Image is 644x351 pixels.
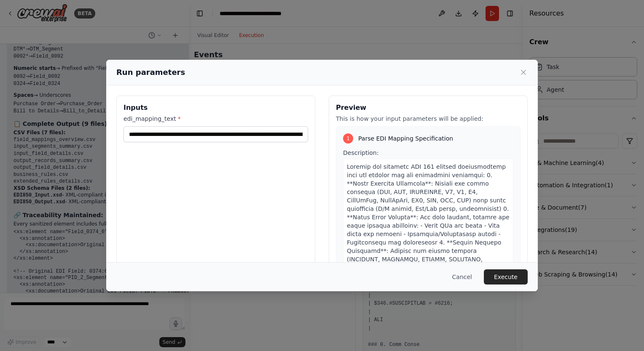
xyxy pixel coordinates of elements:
[358,134,453,143] span: Parse EDI Mapping Specification
[336,114,521,123] p: This is how your input parameters will be applied:
[116,66,185,78] h2: Run parameters
[123,114,308,123] label: edi_mapping_text
[445,269,479,285] button: Cancel
[343,149,378,156] span: Description:
[484,269,528,285] button: Execute
[343,133,353,144] div: 1
[336,103,521,113] h3: Preview
[123,103,308,113] h3: Inputs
